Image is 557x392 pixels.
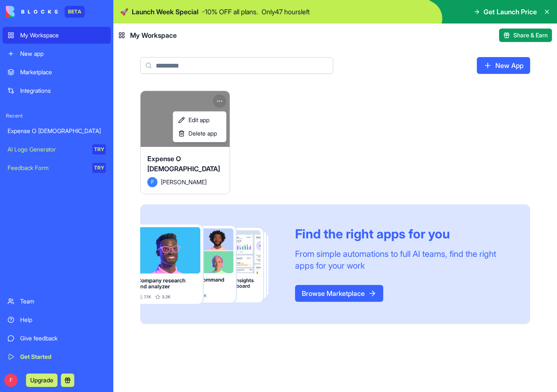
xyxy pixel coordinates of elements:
[8,164,86,172] div: Feedback Form
[188,116,209,124] span: Edit app
[3,112,111,119] span: Recent
[188,129,217,138] span: Delete app
[92,144,106,154] div: TRY
[92,163,106,173] div: TRY
[8,127,106,135] div: Expense O [DEMOGRAPHIC_DATA]
[8,145,86,154] div: AI Logo Generator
